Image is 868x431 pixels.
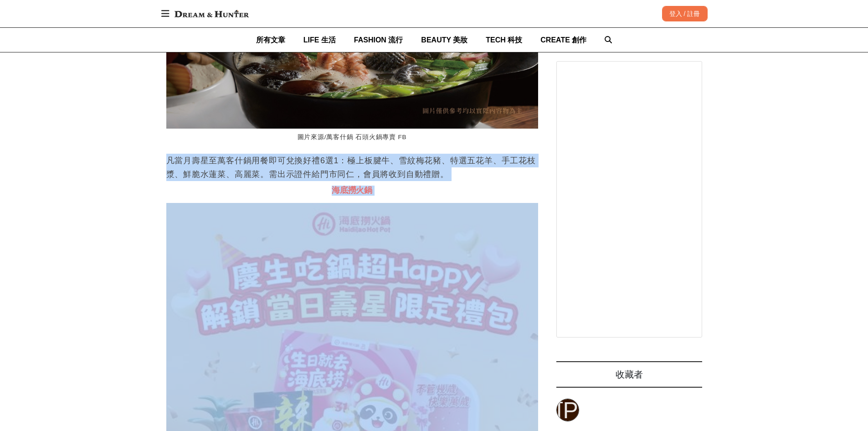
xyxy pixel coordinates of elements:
[421,36,467,44] span: BEAUTY 美妝
[616,369,643,379] span: 收藏者
[354,36,403,44] span: FASHION 流行
[421,28,467,52] a: BEAUTY 美妝
[662,6,708,21] div: 登入 / 註冊
[486,28,522,52] a: TECH 科技
[354,28,403,52] a: FASHION 流行
[540,28,586,52] a: CREATE 創作
[256,36,285,44] span: 所有文章
[556,399,579,421] a: [PERSON_NAME]
[303,28,336,52] a: LIFE 生活
[332,186,372,195] span: 海底撈火鍋
[256,28,285,52] a: 所有文章
[303,36,336,44] span: LIFE 生活
[166,129,538,146] figcaption: 圖片來源/萬客什鍋 石頭火鍋專賣 FB
[486,36,522,44] span: TECH 科技
[166,154,538,181] p: 凡當月壽星至萬客什鍋用餐即可兌換好禮6選1：極上板腱牛、雪紋梅花豬、特選五花羊、手工花枝漿、鮮脆水蓮菜、高麗菜。需出示證件給門市同仁，會員將收到自動禮贈。
[170,5,253,22] img: Dream & Hunter
[540,36,586,44] span: CREATE 創作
